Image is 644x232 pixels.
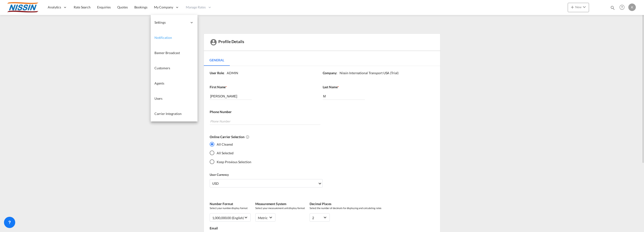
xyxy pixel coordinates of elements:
[618,3,626,11] span: Help
[310,202,381,206] label: Decimal Places
[151,106,198,122] a: Carrier Integration
[310,206,381,210] span: Select the number of decimals for displaying and calculating rates
[154,112,182,116] span: Carrier Integration
[246,135,249,139] md-icon: All Cleared : Deselects all online carriers by default.All Selected : Selects all online carriers...
[204,55,234,66] md-pagination-wrapper: Use the left and right arrow keys to navigate between tabs
[210,173,322,177] label: User Currency
[210,142,251,168] md-radio-group: Yes
[628,4,636,11] div: K
[210,179,322,188] md-select: Select Currency: $ USDUnited States Dollar
[154,51,180,55] span: Banner Broadcast
[204,34,440,51] div: Profile Details
[255,206,305,210] span: Select your measurement unit display format
[151,30,198,45] a: Notification
[154,81,164,85] span: Agents
[74,5,91,9] span: Rate Search
[117,5,128,9] span: Quotes
[186,5,206,10] span: Manage Rates
[210,202,251,206] label: Number Format
[154,96,163,100] span: Users
[255,202,305,206] label: Measurement System
[323,85,431,89] label: Last Name
[210,38,217,46] md-icon: icon-account-circle
[210,206,251,210] span: Select your number display format
[210,71,224,75] label: User Role:
[48,5,61,10] span: Analytics
[154,5,173,10] span: My Company
[210,151,251,155] md-radio-button: All Selected
[210,159,251,164] md-radio-button: Keep Previous Selection
[151,76,198,91] a: Agents
[323,93,365,100] input: Last Name
[610,5,615,12] div: icon-magnify
[337,71,399,75] div: Nissin International Transport USA (Trial)
[134,5,147,9] span: Bookings
[210,142,251,147] md-radio-button: All Cleared
[151,15,198,30] div: Settings
[210,135,431,139] label: Online Carrier Selection
[224,71,238,75] div: ADMIN
[97,5,111,9] span: Enquiries
[618,3,628,12] div: Help
[154,20,188,25] span: Settings
[258,216,267,220] div: metric
[210,118,320,125] input: Phone Number
[7,2,39,13] img: 485da9108dca11f0a63a77e390b9b49c.jpg
[204,55,230,66] md-tab-item: General
[151,45,198,61] a: Banner Broadcast
[151,91,198,106] a: Users
[210,85,318,89] label: First Name
[210,110,431,114] label: Phone Number
[210,93,252,100] input: First Name
[154,66,170,70] span: Customers
[151,61,198,76] a: Customers
[570,4,575,10] md-icon: icon-plus 400-fg
[570,5,587,9] span: New
[212,181,318,186] span: USD
[610,5,615,10] md-icon: icon-magnify
[210,226,435,231] label: Email
[582,4,587,10] md-icon: icon-chevron-down
[154,36,172,40] span: Notification
[568,3,589,12] button: icon-plus 400-fgNewicon-chevron-down
[212,216,244,220] div: 1,000,000.00 (English)
[323,71,337,75] label: Company:
[312,216,314,220] div: 2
